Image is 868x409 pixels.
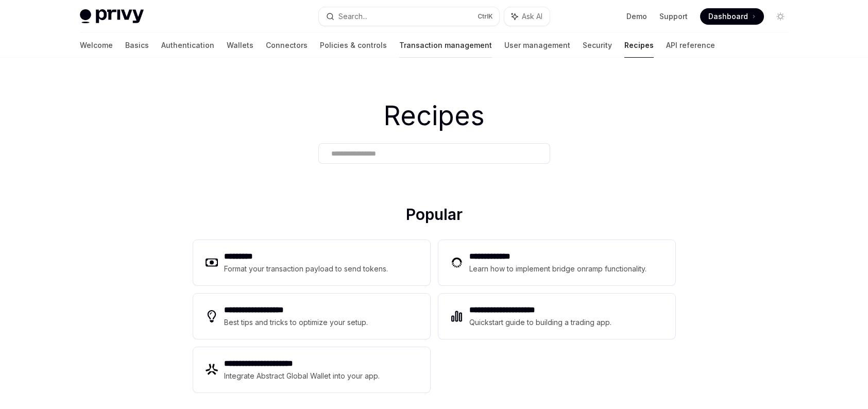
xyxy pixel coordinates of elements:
[504,7,550,26] button: Ask AI
[469,316,612,329] div: Quickstart guide to building a trading app.
[125,33,149,58] a: Basics
[224,263,388,275] div: Format your transaction payload to send tokens.
[266,33,308,58] a: Connectors
[224,370,381,382] div: Integrate Abstract Global Wallet into your app.
[161,33,214,58] a: Authentication
[80,33,113,58] a: Welcome
[626,11,647,22] a: Demo
[227,33,253,58] a: Wallets
[320,33,387,58] a: Policies & controls
[504,33,570,58] a: User management
[659,11,688,22] a: Support
[80,9,144,24] img: light logo
[772,8,789,25] button: Toggle dark mode
[666,33,715,58] a: API reference
[469,263,650,275] div: Learn how to implement bridge onramp functionality.
[583,33,612,58] a: Security
[193,240,430,285] a: **** ****Format your transaction payload to send tokens.
[624,33,654,58] a: Recipes
[399,33,492,58] a: Transaction management
[193,205,675,228] h2: Popular
[478,12,493,21] span: Ctrl K
[522,11,542,22] span: Ask AI
[708,11,748,22] span: Dashboard
[700,8,764,25] a: Dashboard
[338,10,367,23] div: Search...
[224,316,369,329] div: Best tips and tricks to optimize your setup.
[438,240,675,285] a: **** **** ***Learn how to implement bridge onramp functionality.
[319,7,499,26] button: Search...CtrlK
